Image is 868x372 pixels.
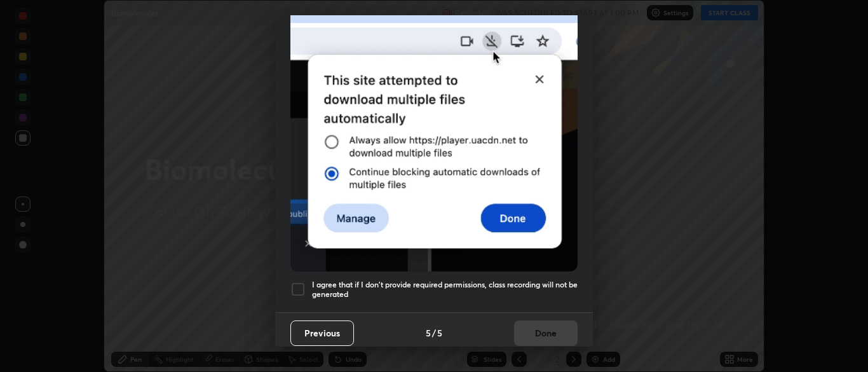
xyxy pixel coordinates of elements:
[312,280,578,300] h5: I agree that if I don't provide required permissions, class recording will not be generated
[290,320,354,346] button: Previous
[432,326,436,340] h4: /
[437,326,442,340] h4: 5
[426,326,431,340] h4: 5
